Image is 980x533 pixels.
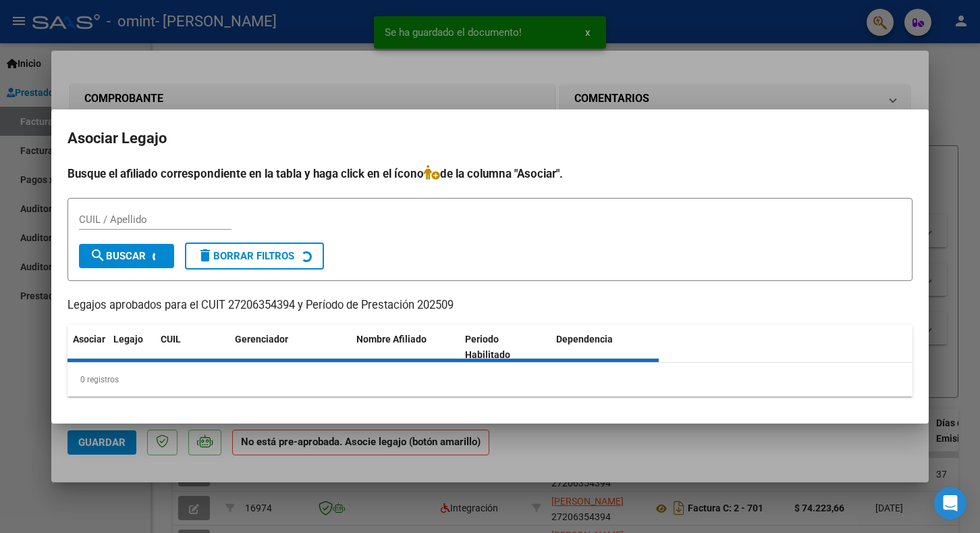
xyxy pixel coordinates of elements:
span: Buscar [90,250,146,262]
span: Borrar Filtros [197,250,294,262]
datatable-header-cell: Periodo Habilitado [460,325,551,370]
span: Gerenciador [235,334,288,345]
span: Asociar [73,334,105,345]
button: Buscar [79,244,174,268]
button: Borrar Filtros [185,243,324,270]
div: 0 registros [67,363,913,397]
div: Open Intercom Messenger [934,487,967,519]
datatable-header-cell: Asociar [67,325,108,370]
datatable-header-cell: Gerenciador [229,325,351,370]
datatable-header-cell: CUIL [155,325,229,370]
mat-icon: delete [197,247,213,263]
span: Legajo [113,334,143,345]
datatable-header-cell: Legajo [108,325,155,370]
p: Legajos aprobados para el CUIT 27206354394 y Período de Prestación 202509 [67,297,913,314]
datatable-header-cell: Nombre Afiliado [351,325,460,370]
span: Dependencia [556,334,613,345]
datatable-header-cell: Dependencia [551,325,659,370]
h2: Asociar Legajo [67,126,913,151]
mat-icon: search [90,247,106,263]
span: Periodo Habilitado [465,334,510,360]
span: CUIL [161,334,181,345]
h4: Busque el afiliado correspondiente en la tabla y haga click en el ícono de la columna "Asociar". [67,165,913,182]
span: Nombre Afiliado [356,334,427,345]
